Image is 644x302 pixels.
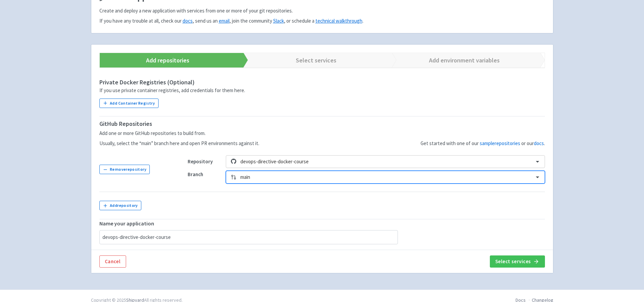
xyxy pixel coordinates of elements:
p: Add one or more GitHub repositories to build from. [99,130,259,137]
a: technical walkthrough [315,18,362,24]
button: Add Container Registry [99,99,159,108]
a: Cancel [99,255,126,268]
a: Slack [273,18,284,24]
a: docs [183,18,193,24]
a: email [219,18,230,24]
a: samplerepositories [480,140,520,146]
button: Select services [490,255,545,268]
h4: Private Docker Registries (Optional) [99,79,545,86]
p: Usually, select the “main” branch here and open PR environments against it. [99,140,259,147]
a: docs [534,140,544,146]
button: Removerepository [99,165,150,174]
p: Get started with one of our or our . [421,140,545,147]
p: Create and deploy a new application with services from one or more of your git repositories. [99,7,545,15]
a: Add environment variables [386,53,534,67]
button: Addrepository [99,201,142,210]
strong: GitHub Repositories [99,120,152,128]
div: If you use private container registries, add credentials for them here. [99,87,545,94]
strong: Branch [188,171,203,177]
p: If you have any trouble at all, check our , send us an , join the community , or schedule a . [99,17,545,25]
h5: Name your application [99,221,545,227]
a: Add repositories [90,53,238,67]
strong: Repository [188,158,213,165]
a: Select services [238,53,386,67]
